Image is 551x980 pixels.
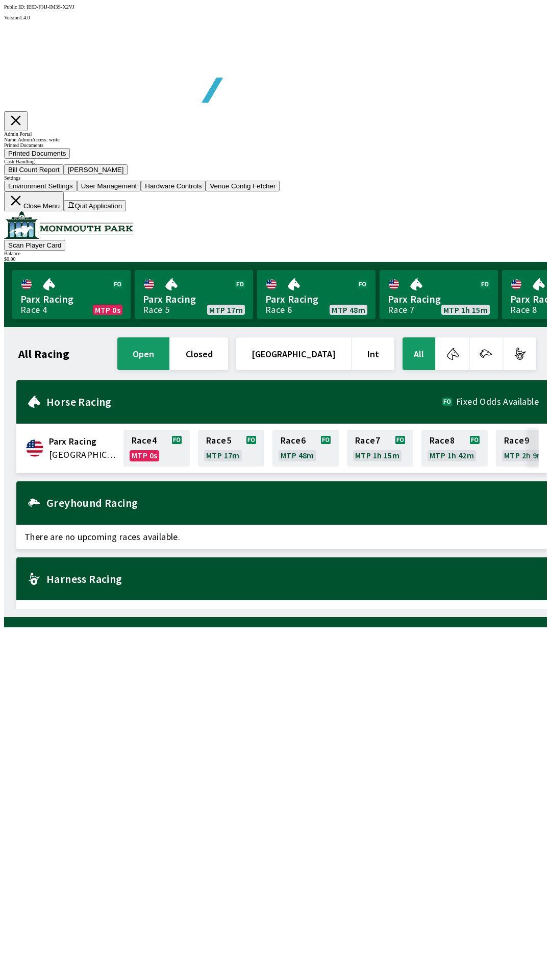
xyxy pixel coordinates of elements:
[4,148,70,159] button: Printed Documents
[355,451,399,459] span: MTP 1h 15m
[209,306,243,314] span: MTP 17m
[388,292,490,306] span: Parx Racing
[510,306,537,314] div: Race 8
[141,181,206,191] button: Hardware Controls
[4,137,547,142] div: Name: Admin Access: write
[281,436,306,445] span: Race 6
[421,430,488,467] a: Race8MTP 1h 42m
[206,451,240,459] span: MTP 17m
[123,430,190,467] a: Race4MTP 0s
[16,525,547,549] span: There are no upcoming races available.
[4,159,547,164] div: Cash Handling
[143,306,169,314] div: Race 5
[272,430,339,467] a: Race6MTP 48m
[20,306,47,314] div: Race 4
[456,398,539,406] span: Fixed Odds Available
[347,430,413,467] a: Race7MTP 1h 15m
[504,451,544,459] span: MTP 2h 9m
[132,436,157,445] span: Race 4
[28,20,320,128] img: global tote logo
[265,292,367,306] span: Parx Racing
[16,600,547,625] span: There are no upcoming races available.
[135,270,253,319] a: Parx RacingRace 5MTP 17m
[430,451,474,459] span: MTP 1h 42m
[430,436,455,445] span: Race 8
[4,131,547,137] div: Admin Portal
[198,430,264,467] a: Race5MTP 17m
[265,306,292,314] div: Race 6
[388,306,414,314] div: Race 7
[132,451,157,459] span: MTP 0s
[4,251,547,256] div: Balance
[355,436,380,445] span: Race 7
[170,337,228,370] button: closed
[257,270,375,319] a: Parx RacingRace 6MTP 48m
[236,337,351,370] button: [GEOGRAPHIC_DATA]
[443,306,488,314] span: MTP 1h 15m
[49,435,117,448] span: Parx Racing
[4,240,65,251] button: Scan Player Card
[12,270,131,319] a: Parx RacingRace 4MTP 0s
[4,211,133,239] img: venue logo
[352,337,394,370] button: Int
[77,181,141,191] button: User Management
[46,499,539,507] h2: Greyhound Racing
[332,306,365,314] span: MTP 48m
[49,448,117,461] span: United States
[46,575,539,583] h2: Harness Racing
[4,15,547,20] div: Version 1.4.0
[117,337,169,370] button: open
[20,292,122,306] span: Parx Racing
[380,270,498,319] a: Parx RacingRace 7MTP 1h 15m
[504,436,529,445] span: Race 9
[64,200,126,211] button: Quit Application
[4,181,77,191] button: Environment Settings
[4,256,547,262] div: $ 0.00
[18,350,69,358] h1: All Racing
[143,292,245,306] span: Parx Racing
[46,398,442,406] h2: Horse Racing
[27,4,74,10] span: IEID-FI4J-IM3S-X2VJ
[206,181,280,191] button: Venue Config Fetcher
[4,4,547,10] div: Public ID:
[4,175,547,181] div: Settings
[403,337,435,370] button: All
[64,164,128,175] button: [PERSON_NAME]
[281,451,314,459] span: MTP 48m
[4,164,64,175] button: Bill Count Report
[4,191,64,211] button: Close Menu
[4,142,547,148] div: Printed Documents
[206,436,231,445] span: Race 5
[95,306,120,314] span: MTP 0s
